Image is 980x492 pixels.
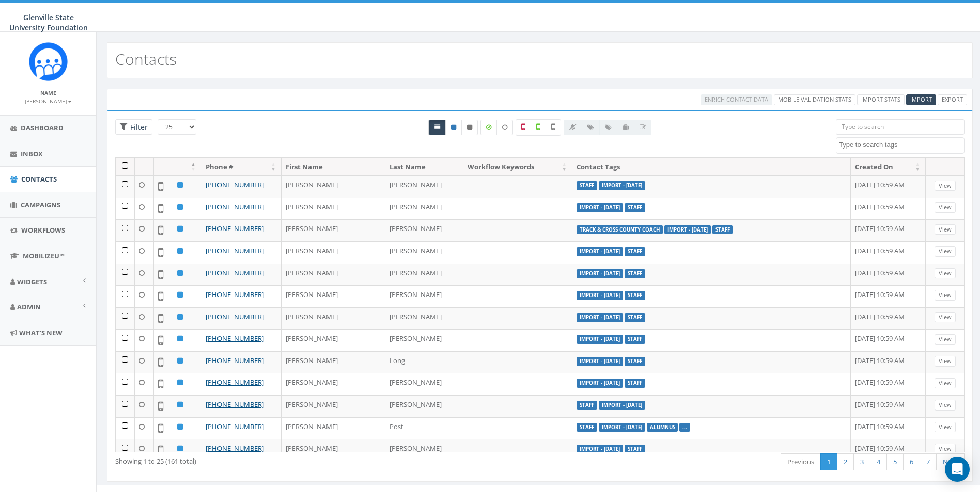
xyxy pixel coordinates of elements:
[910,95,932,103] span: CSV files only
[206,246,264,255] a: [PHONE_NUMBER]
[625,203,645,212] label: Staff
[936,453,965,470] a: Next
[385,241,464,264] td: [PERSON_NAME]
[851,198,926,220] td: [DATE] 10:59 AM
[282,329,385,351] td: [PERSON_NAME]
[938,94,967,105] a: Export
[40,89,56,96] small: Name
[577,225,663,235] label: Track & Cross County Coach
[206,378,264,387] a: [PHONE_NUMBER]
[851,351,926,373] td: [DATE] 10:59 AM
[625,269,645,278] label: Staff
[385,351,464,373] td: Long
[385,219,464,241] td: [PERSON_NAME]
[385,395,464,417] td: [PERSON_NAME]
[21,200,60,209] span: Campaigns
[935,312,956,323] a: View
[29,42,68,81] img: Rally_Corp_Icon.png
[572,158,851,176] th: Contact Tags
[282,395,385,417] td: [PERSON_NAME]
[664,225,711,235] label: Import - [DATE]
[935,400,956,411] a: View
[385,264,464,286] td: [PERSON_NAME]
[480,120,497,135] label: Data Enriched
[851,264,926,286] td: [DATE] 10:59 AM
[461,120,478,135] a: Opted Out
[385,439,464,461] td: [PERSON_NAME]
[625,357,645,366] label: Staff
[577,401,597,410] label: Staff
[21,225,65,235] span: Workflows
[577,445,623,454] label: Import - [DATE]
[851,158,926,176] th: Created On: activate to sort column ascending
[577,269,623,278] label: Import - [DATE]
[206,356,264,365] a: [PHONE_NUMBER]
[546,119,561,136] label: Not Validated
[206,180,264,189] a: [PHONE_NUMBER]
[935,202,956,213] a: View
[853,453,870,470] a: 3
[935,268,956,279] a: View
[282,373,385,395] td: [PERSON_NAME]
[839,140,964,150] textarea: Search
[17,277,47,286] span: Widgets
[625,335,645,344] label: Staff
[496,120,513,135] label: Data not Enriched
[282,264,385,286] td: [PERSON_NAME]
[282,439,385,461] td: [PERSON_NAME]
[385,329,464,351] td: [PERSON_NAME]
[385,158,464,176] th: Last Name
[851,373,926,395] td: [DATE] 10:59 AM
[9,12,88,32] span: Glenville State University Foundation
[282,198,385,220] td: [PERSON_NAME]
[851,329,926,351] td: [DATE] 10:59 AM
[206,334,264,343] a: [PHONE_NUMBER]
[385,307,464,330] td: [PERSON_NAME]
[577,357,623,366] label: Import - [DATE]
[682,424,687,431] a: ...
[886,453,904,470] a: 5
[647,423,678,432] label: Alumnus
[385,417,464,439] td: Post
[206,202,264,211] a: [PHONE_NUMBER]
[857,94,905,105] a: Import Stats
[781,453,821,470] a: Previous
[115,452,460,466] div: Showing 1 to 25 (161 total)
[577,313,623,322] label: Import - [DATE]
[206,290,264,299] a: [PHONE_NUMBER]
[851,417,926,439] td: [DATE] 10:59 AM
[428,120,446,135] a: All contacts
[128,122,148,132] span: Filter
[206,312,264,321] a: [PHONE_NUMBER]
[935,356,956,367] a: View
[21,149,43,158] span: Inbox
[451,124,456,130] i: This phone number is subscribed and will receive texts.
[282,307,385,330] td: [PERSON_NAME]
[903,453,920,470] a: 6
[945,457,970,482] div: Open Intercom Messenger
[463,158,572,176] th: Workflow Keywords: activate to sort column ascending
[851,175,926,198] td: [DATE] 10:59 AM
[935,422,956,433] a: View
[625,313,645,322] label: Staff
[935,444,956,454] a: View
[282,158,385,176] th: First Name
[25,97,72,105] small: [PERSON_NAME]
[25,96,72,105] a: [PERSON_NAME]
[516,119,531,136] label: Not a Mobile
[445,120,462,135] a: Active
[577,423,597,432] label: Staff
[851,395,926,417] td: [DATE] 10:59 AM
[282,175,385,198] td: [PERSON_NAME]
[577,181,597,190] label: Staff
[282,285,385,307] td: [PERSON_NAME]
[21,174,57,184] span: Contacts
[206,268,264,277] a: [PHONE_NUMBER]
[23,251,65,260] span: MobilizeU™
[851,307,926,330] td: [DATE] 10:59 AM
[385,285,464,307] td: [PERSON_NAME]
[577,247,623,256] label: Import - [DATE]
[577,335,623,344] label: Import - [DATE]
[935,290,956,301] a: View
[21,123,64,133] span: Dashboard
